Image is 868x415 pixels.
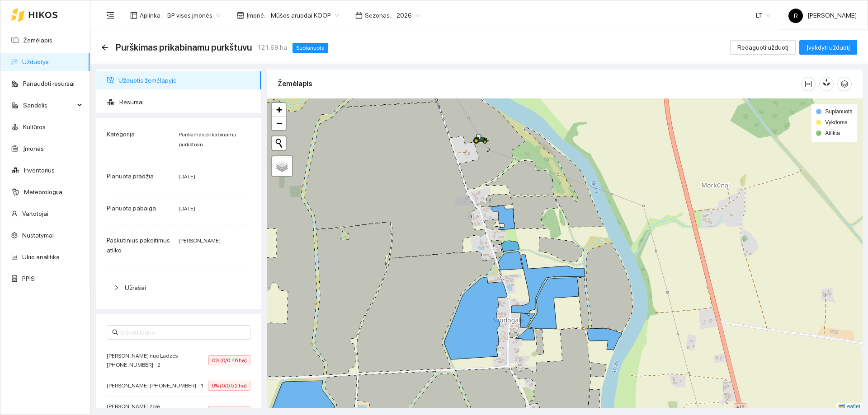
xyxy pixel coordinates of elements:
a: Inventorius [24,167,55,174]
span: 121.69 ha [257,42,287,52]
span: [PERSON_NAME] [179,238,221,244]
div: Užrašai [107,277,250,298]
span: shop [237,12,244,19]
div: Žemėlapis [278,71,801,97]
span: LT [756,9,770,22]
a: Nustatymai [22,232,54,239]
a: Leaflet [839,403,860,410]
span: [PERSON_NAME] nuo Ladzės [PHONE_NUMBER] - 2 [107,351,208,369]
span: R [794,9,798,23]
span: arrow-left [101,44,108,51]
span: [DATE] [179,205,195,212]
span: BP visos įmonės [167,9,221,22]
span: Paskutinius pakeitimus atliko [107,237,170,254]
span: Purškimas prikabinamu purkštuvu [179,131,236,148]
div: Atgal [101,44,108,51]
span: 0% (0/0.46 ha) [208,355,250,365]
span: [DATE] [179,173,195,180]
span: Atlikta [825,130,840,136]
span: Sandėlis [23,96,75,114]
span: Užrašai [125,284,146,291]
a: Panaudoti resursai [23,80,75,87]
span: [PERSON_NAME] [788,12,857,19]
span: Kategorija [107,131,135,138]
a: Žemėlapis [23,37,52,44]
input: Ieškoti lauko [120,327,245,337]
button: Initiate a new search [272,136,286,150]
span: Mūšos aruodai KOOP [271,9,339,22]
span: Planuota pabaiga [107,205,156,212]
span: menu-fold [106,11,114,19]
span: right [114,285,119,290]
span: Įmonė : [246,10,265,20]
span: Aplinka : [140,10,162,20]
button: column-width [801,77,816,91]
span: Redaguoti užduotį [737,42,788,52]
span: Užduotis žemėlapyje [118,71,254,89]
a: PPIS [22,275,35,282]
span: 2026 [396,9,420,22]
span: Suplanuota [292,43,328,53]
span: search [112,329,118,336]
span: 0% (0/0.52 ha) [208,381,250,391]
span: + [276,104,282,115]
span: Įvykdyti užduotį [807,42,850,52]
a: Redaguoti užduotį [730,44,796,51]
span: Planuota pradžia [107,173,154,180]
span: − [276,117,282,129]
a: Užduotys [22,58,49,65]
button: Redaguoti užduotį [730,40,796,55]
a: Kultūros [23,123,46,131]
span: Resursai [119,93,254,111]
button: Įvykdyti užduotį [799,40,857,55]
a: Layers [272,156,292,176]
span: calendar [355,12,363,19]
span: layout [130,12,137,19]
span: Sezonas : [365,10,391,20]
span: column-width [802,80,815,88]
a: Ūkio analitika [22,253,60,261]
a: Vartotojai [22,210,48,217]
button: menu-fold [101,6,119,24]
a: Meteorologija [24,188,62,196]
span: Suplanuota [825,108,853,115]
a: Įmonės [23,145,44,152]
a: Zoom in [272,103,286,117]
span: Purškimas prikabinamu purkštuvu [116,40,252,55]
a: Zoom out [272,117,286,130]
span: Vykdoma [825,119,848,126]
span: [PERSON_NAME] [PHONE_NUMBER] - 1 [107,381,208,390]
